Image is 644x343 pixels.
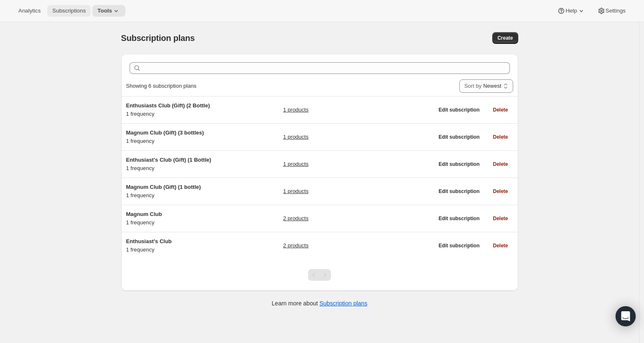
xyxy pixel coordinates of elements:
span: Help [565,8,577,14]
button: Edit subscription [433,104,484,116]
span: Delete [493,134,508,140]
span: Subscriptions [52,8,86,14]
button: Delete [488,158,513,170]
div: Open Intercom Messenger [616,306,636,326]
a: Subscription plans [320,300,367,307]
span: Delete [493,188,508,195]
button: Delete [488,131,513,143]
span: Tools [97,8,112,14]
span: Magnum Club (Gift) (3 bottles) [126,130,204,136]
button: Settings [592,5,631,17]
button: Edit subscription [433,240,484,252]
span: Delete [493,242,508,249]
span: Showing 6 subscription plans [126,83,196,89]
div: 1 frequency [126,156,231,173]
span: Edit subscription [438,107,479,113]
button: Delete [488,213,513,224]
span: Magnum Club (Gift) (1 bottle) [126,184,201,190]
div: 1 frequency [126,183,231,200]
button: Tools [92,5,125,17]
a: 1 products [283,187,308,196]
a: 1 products [283,160,308,168]
p: Learn more about [272,299,367,307]
nav: Pagination [308,269,331,281]
div: 1 frequency [126,210,231,227]
button: Subscriptions [47,5,91,17]
a: 1 products [283,133,308,141]
button: Help [552,5,590,17]
button: Delete [488,240,513,252]
span: Enthusiast's Club (Gift) (1 Bottle) [126,157,211,163]
span: Enthusiasts Club (Gift) (2 Bottle) [126,102,210,109]
button: Edit subscription [433,131,484,143]
a: 2 products [283,214,308,223]
span: Enthusiast's Club [126,238,172,244]
span: Edit subscription [438,134,479,140]
button: Delete [488,185,513,197]
button: Analytics [13,5,46,17]
span: Analytics [18,8,41,14]
a: 2 products [283,241,308,250]
button: Edit subscription [433,158,484,170]
div: 1 frequency [126,102,231,118]
button: Edit subscription [433,185,484,197]
div: 1 frequency [126,129,231,145]
button: Create [492,32,518,44]
span: Edit subscription [438,161,479,168]
div: 1 frequency [126,237,231,254]
span: Create [497,35,513,41]
span: Edit subscription [438,188,479,195]
button: Delete [488,104,513,116]
span: Delete [493,215,508,222]
span: Subscription plans [121,33,195,43]
span: Magnum Club [126,211,162,217]
span: Edit subscription [438,242,479,249]
span: Settings [606,8,626,14]
button: Edit subscription [433,213,484,224]
a: 1 products [283,106,308,114]
span: Edit subscription [438,215,479,222]
span: Delete [493,107,508,113]
span: Delete [493,161,508,168]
